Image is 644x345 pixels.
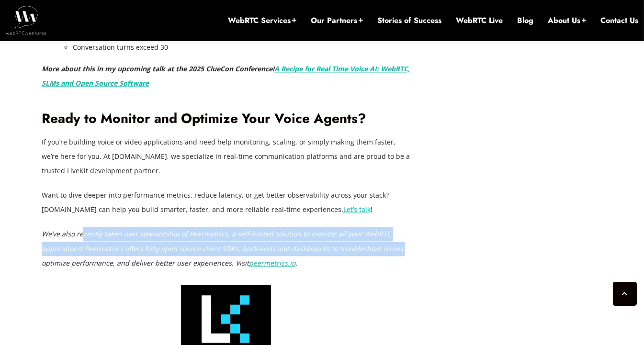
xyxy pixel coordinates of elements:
em: More about this in my upcoming talk at the 2025 ClueCon Conference! [42,64,410,88]
a: Our Partners [311,15,363,26]
a: Blog [517,15,533,26]
a: Contact Us [600,15,638,26]
a: WebRTC Services [228,15,296,26]
a: Stories of Success [377,15,441,26]
a: WebRTC Live [456,15,503,26]
p: If you’re building voice or video applications and need help monitoring, scaling, or simply makin... [42,135,410,178]
h2: Ready to Monitor and Optimize Your Voice Agents? [42,111,410,127]
li: Conversation turns exceed 30 [73,40,410,55]
a: Let’s talk [343,205,371,214]
a: peermetrics [249,258,288,267]
em: We’ve also recently taken over stewardship of Peermetrics, a self-hosted solution to monitor all ... [42,229,405,267]
a: .io [288,258,295,267]
a: About Us [548,15,586,26]
img: WebRTC.ventures [6,6,46,34]
p: Want to dive deeper into performance metrics, reduce latency, or get better observability across ... [42,188,410,217]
